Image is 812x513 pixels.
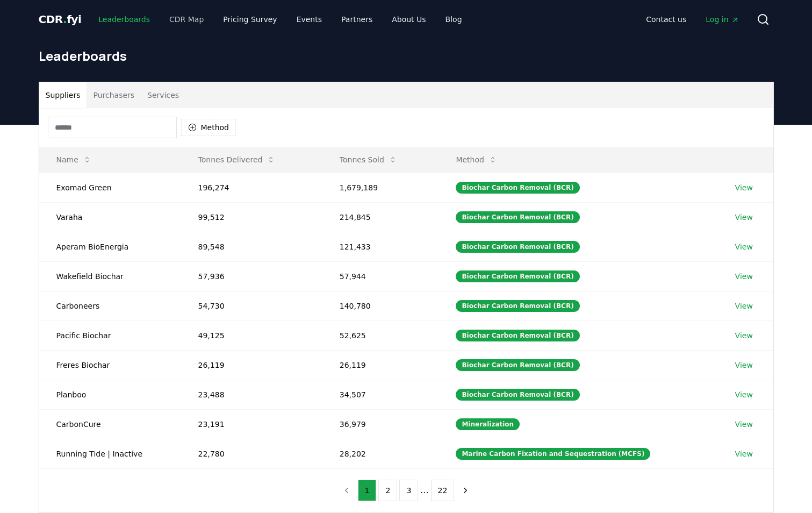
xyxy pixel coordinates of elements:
td: 196,274 [181,173,322,202]
div: Biochar Carbon Removal (BCR) [456,300,579,312]
span: Log in [706,14,739,25]
a: CDR.fyi [39,12,82,27]
button: Name [48,149,100,170]
td: Aperam BioEnergia [39,232,181,261]
span: . [63,13,67,26]
div: Marine Carbon Fixation and Sequestration (MCFS) [456,448,650,460]
td: 26,119 [322,350,439,380]
td: 57,936 [181,261,322,291]
a: View [735,241,753,252]
a: View [735,182,753,193]
a: Pricing Survey [214,10,285,29]
button: Purchasers [87,82,141,108]
span: CDR fyi [39,13,82,26]
td: Freres Biochar [39,350,181,380]
td: 22,780 [181,439,322,468]
td: 57,944 [322,261,439,291]
div: Biochar Carbon Removal (BCR) [456,359,579,371]
div: Biochar Carbon Removal (BCR) [456,270,579,282]
div: Biochar Carbon Removal (BCR) [456,389,579,401]
button: Method [181,119,236,136]
td: 49,125 [181,320,322,350]
a: View [735,448,753,459]
h1: Leaderboards [39,47,774,65]
td: Carboneers [39,291,181,320]
td: 1,679,189 [322,173,439,202]
button: 2 [378,480,397,501]
td: CarbonCure [39,409,181,439]
div: Biochar Carbon Removal (BCR) [456,182,579,194]
td: 140,780 [322,291,439,320]
a: View [735,330,753,341]
button: next page [456,480,475,501]
a: View [735,301,753,311]
td: Running Tide | Inactive [39,439,181,468]
a: View [735,389,753,400]
button: Services [141,82,185,108]
a: Events [288,10,330,29]
a: Contact us [637,10,695,29]
button: 1 [358,480,377,501]
button: Method [447,149,506,170]
a: About Us [383,10,434,29]
a: CDR Map [161,10,212,29]
td: Exomad Green [39,173,181,202]
a: View [735,360,753,370]
td: 23,191 [181,409,322,439]
button: Tonnes Sold [331,149,406,170]
nav: Main [637,10,748,29]
td: 34,507 [322,380,439,409]
td: 26,119 [181,350,322,380]
button: Suppliers [39,82,87,108]
td: 23,488 [181,380,322,409]
div: Biochar Carbon Removal (BCR) [456,330,579,341]
button: Tonnes Delivered [190,149,284,170]
a: Leaderboards [90,10,159,29]
nav: Main [90,10,470,29]
button: 22 [431,480,455,501]
td: Pacific Biochar [39,320,181,350]
a: Log in [697,10,748,29]
div: Biochar Carbon Removal (BCR) [456,211,579,223]
td: 89,548 [181,232,322,261]
a: Blog [437,10,471,29]
td: 52,625 [322,320,439,350]
div: Biochar Carbon Removal (BCR) [456,241,579,253]
a: View [735,419,753,430]
button: 3 [399,480,418,501]
td: Planboo [39,380,181,409]
a: View [735,212,753,223]
td: Varaha [39,202,181,232]
a: Partners [333,10,381,29]
td: Wakefield Biochar [39,261,181,291]
td: 214,845 [322,202,439,232]
td: 54,730 [181,291,322,320]
td: 99,512 [181,202,322,232]
td: 121,433 [322,232,439,261]
li: ... [420,484,428,497]
td: 36,979 [322,409,439,439]
div: Mineralization [456,418,520,430]
td: 28,202 [322,439,439,468]
a: View [735,271,753,282]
